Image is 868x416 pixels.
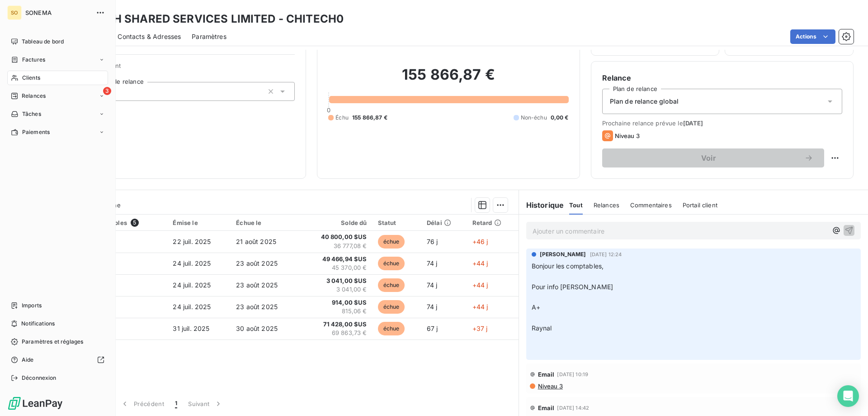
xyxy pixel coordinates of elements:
span: 1 [175,399,177,408]
span: A+ [532,303,540,311]
span: +46 j [472,238,488,245]
span: Commentaires [630,201,672,209]
span: 24 juil. 2025 [173,281,211,289]
span: Tout [569,201,583,209]
span: [DATE] 10:19 [557,372,588,377]
span: 22 juil. 2025 [173,238,211,245]
span: Relances [594,201,619,209]
div: Statut [378,219,416,226]
span: 40 800,00 $US [304,233,367,242]
span: 74 j [427,303,438,311]
span: Pour info [PERSON_NAME] [532,283,613,291]
span: 3 041,00 € [304,285,367,294]
span: Prochaine relance prévue le [602,120,842,127]
span: 71 428,00 $US [304,320,367,329]
span: [PERSON_NAME] [540,250,586,258]
span: 0,00 € [551,114,569,122]
h2: 155 866,87 € [328,66,568,93]
button: Actions [790,29,835,44]
span: Relances [22,92,46,100]
span: +44 j [472,259,488,267]
span: +44 j [472,303,488,311]
span: 0 [327,106,330,114]
span: 155 866,87 € [352,114,387,122]
button: Précédent [115,394,170,413]
span: 49 466,94 $US [304,255,367,264]
span: 30 août 2025 [236,325,278,332]
span: Déconnexion [22,374,57,382]
span: 67 j [427,325,438,332]
span: 76 j [427,238,438,245]
span: 815,06 € [304,307,367,316]
span: 45 370,00 € [304,263,367,273]
span: [DATE] 12:24 [590,252,622,257]
span: échue [378,257,405,270]
div: SO [7,5,22,20]
span: 23 août 2025 [236,259,278,267]
span: Factures [22,56,45,64]
span: Paramètres et réglages [22,338,83,346]
span: Niveau 3 [615,132,640,139]
span: Notifications [21,320,55,328]
span: Voir [613,154,804,162]
span: Échu [335,114,349,122]
div: Solde dû [304,219,367,226]
span: [DATE] [683,120,703,127]
div: Émise le [173,219,225,226]
span: Niveau 3 [537,383,563,390]
span: Bonjour les comptables, [532,262,604,270]
div: Échue le [236,219,293,226]
button: 1 [170,394,183,413]
span: Aide [22,356,34,364]
span: +37 j [472,325,488,332]
span: 23 août 2025 [236,281,278,289]
span: 31 juil. 2025 [173,325,209,332]
h6: Relance [602,72,842,83]
span: 24 juil. 2025 [173,303,211,311]
span: échue [378,235,405,249]
span: Paramètres [192,32,226,41]
span: Tâches [22,110,41,118]
h3: HITECH SHARED SERVICES LIMITED - CHITECH0 [80,11,344,27]
span: [DATE] 14:42 [557,405,589,411]
span: Raynal [532,324,552,332]
span: 23 août 2025 [236,303,278,311]
span: échue [378,322,405,335]
span: Email [538,404,555,411]
button: Suivant [183,394,228,413]
span: Portail client [683,201,717,209]
span: Contacts & Adresses [118,32,181,41]
span: échue [378,300,405,314]
span: 69 863,73 € [304,329,367,338]
span: 3 041,00 $US [304,277,367,286]
span: SONEMA [25,9,90,16]
span: 5 [131,219,139,227]
span: Clients [22,74,40,82]
span: 3 [103,87,111,95]
span: Propriétés Client [73,62,295,75]
span: Plan de relance global [610,97,679,106]
a: Aide [7,353,108,367]
span: Email [538,371,555,378]
div: Pièces comptables [71,219,162,227]
span: 74 j [427,281,438,289]
span: Non-échu [521,114,547,122]
span: 74 j [427,259,438,267]
span: Imports [22,301,42,310]
div: Retard [472,219,513,226]
span: Tableau de bord [22,38,64,46]
span: 36 777,08 € [304,242,367,251]
span: Paiements [22,128,50,136]
h6: Historique [519,200,564,210]
span: +44 j [472,281,488,289]
span: échue [378,278,405,292]
span: 24 juil. 2025 [173,259,211,267]
img: Logo LeanPay [7,396,63,411]
div: Délai [427,219,462,226]
span: 914,00 $US [304,298,367,307]
div: Open Intercom Messenger [837,385,859,407]
span: 21 août 2025 [236,238,276,245]
button: Voir [602,148,824,167]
